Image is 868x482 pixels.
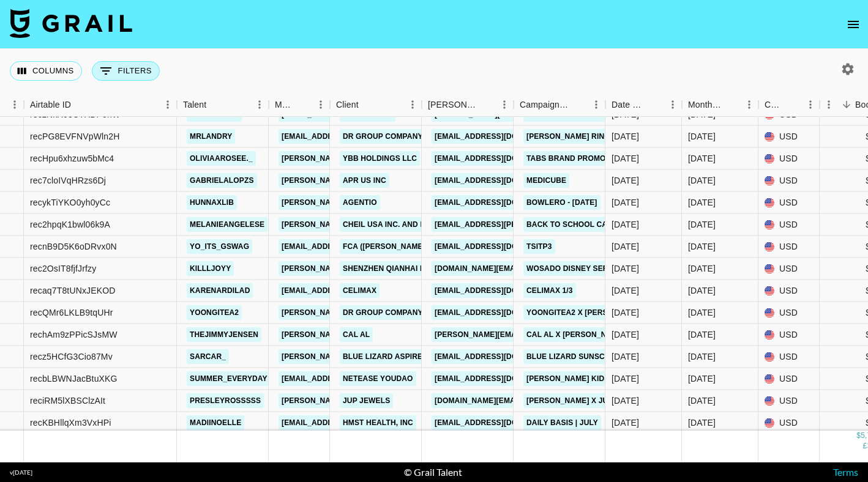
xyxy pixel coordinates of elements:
[422,93,514,117] div: Booker
[838,96,855,113] button: Sort
[340,129,631,144] a: DR Group Company Limited ([PERSON_NAME] Ring [GEOGRAPHIC_DATA])
[612,218,639,231] div: 7/23/2025
[177,93,269,117] div: Talent
[612,152,639,165] div: 7/29/2025
[340,217,480,232] a: Cheil USA Inc. and its affiliates
[688,196,716,209] div: Jul '25
[279,327,541,343] a: [PERSON_NAME][EMAIL_ADDRESS][PERSON_NAME][DOMAIN_NAME]
[187,173,257,188] a: gabrielalopzs
[432,217,631,232] a: [EMAIL_ADDRESS][PERSON_NAME][DOMAIN_NAME]
[758,93,820,117] div: Currency
[587,95,605,114] button: Menu
[758,236,820,258] div: USD
[740,95,758,114] button: Menu
[688,130,716,143] div: Jul '25
[340,371,416,387] a: NetEase YouDao
[523,151,609,166] a: Tabs Brand Promo
[432,129,569,144] a: [EMAIL_ADDRESS][DOMAIN_NAME]
[187,371,271,387] a: summer_everyday
[688,328,716,341] div: Jul '25
[758,214,820,236] div: USD
[688,174,716,187] div: Jul '25
[30,196,110,209] div: recykTiYKO0yh0yCc
[340,393,393,409] a: Jup Jewels
[758,126,820,148] div: USD
[279,217,541,232] a: [PERSON_NAME][EMAIL_ADDRESS][PERSON_NAME][DOMAIN_NAME]
[340,173,389,188] a: APR US Inc
[279,371,416,387] a: [EMAIL_ADDRESS][DOMAIN_NAME]
[30,174,106,187] div: rec7cloIVqHRzs6Dj
[30,306,113,319] div: recQMr6LKLB9tqUHr
[605,93,682,117] div: Date Created
[30,130,119,143] div: recPG8EVFNVpWln2H
[432,261,630,276] a: [DOMAIN_NAME][EMAIL_ADDRESS][DOMAIN_NAME]
[340,327,373,343] a: Cal Al
[523,349,629,365] a: Blue Lizard Sunscreen
[340,415,416,431] a: HMST Health, INC
[432,283,569,298] a: [EMAIL_ADDRESS][DOMAIN_NAME]
[187,217,268,232] a: melanieangelese
[340,305,631,321] a: DR Group Company Limited ([PERSON_NAME] Ring [GEOGRAPHIC_DATA])
[688,152,716,165] div: Jul '25
[570,96,587,113] button: Sort
[340,349,425,365] a: Blue Lizard Aspire
[688,373,716,385] div: Jul '25
[612,130,639,143] div: 7/30/2025
[688,350,716,363] div: Jul '25
[336,93,359,117] div: Client
[279,129,416,144] a: [EMAIL_ADDRESS][DOMAIN_NAME]
[523,371,635,387] a: [PERSON_NAME] KIDSWEAR
[520,93,570,117] div: Campaign (Type)
[523,283,576,298] a: CELIMAX 1/3
[612,284,639,297] div: 7/5/2025
[279,415,416,431] a: [EMAIL_ADDRESS][DOMAIN_NAME]
[758,412,820,434] div: USD
[612,240,639,253] div: 7/3/2025
[279,349,478,365] a: [PERSON_NAME][EMAIL_ADDRESS][DOMAIN_NAME]
[340,239,488,254] a: FCA ([PERSON_NAME] & Associates)
[187,349,229,365] a: sarcar_
[612,262,639,275] div: 7/15/2025
[758,368,820,390] div: USD
[428,93,478,117] div: [PERSON_NAME]
[187,261,234,276] a: killljoyy
[514,93,605,117] div: Campaign (Type)
[30,93,71,117] div: Airtable ID
[30,417,111,429] div: recKBHllqXm3VxHPi
[612,350,639,363] div: 7/10/2025
[359,96,376,113] button: Sort
[664,95,682,114] button: Menu
[432,173,569,188] a: [EMAIL_ADDRESS][DOMAIN_NAME]
[10,9,132,38] img: Grail Talent
[279,393,478,409] a: [PERSON_NAME][EMAIL_ADDRESS][DOMAIN_NAME]
[206,96,223,113] button: Sort
[523,239,555,254] a: TSITP3
[330,93,422,117] div: Client
[758,302,820,324] div: USD
[269,93,330,117] div: Manager
[30,262,96,275] div: rec2OsIT8fjfJrfzy
[758,324,820,346] div: USD
[758,258,820,280] div: USD
[30,240,117,253] div: recnB9D5K6oDRvx0N
[523,217,640,232] a: Back to School Campaign
[432,393,630,409] a: [DOMAIN_NAME][EMAIL_ADDRESS][DOMAIN_NAME]
[523,195,600,210] a: Bowlero - [DATE]
[275,93,294,117] div: Manager
[279,261,478,276] a: [PERSON_NAME][EMAIL_ADDRESS][DOMAIN_NAME]
[279,305,604,321] a: [PERSON_NAME][EMAIL_ADDRESS][PERSON_NAME][PERSON_NAME][DOMAIN_NAME]
[159,95,177,114] button: Menu
[833,466,858,478] a: Terms
[312,95,330,114] button: Menu
[688,218,716,231] div: Jul '25
[688,262,716,275] div: Jul '25
[187,327,261,343] a: thejimmyjensen
[682,93,758,117] div: Month Due
[279,239,416,254] a: [EMAIL_ADDRESS][DOMAIN_NAME]
[187,129,235,144] a: mrlandry
[432,151,569,166] a: [EMAIL_ADDRESS][DOMAIN_NAME]
[612,328,639,341] div: 7/16/2025
[820,95,838,114] button: Menu
[432,371,569,387] a: [EMAIL_ADDRESS][DOMAIN_NAME]
[30,395,105,407] div: reciRM5lXBSClzAIt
